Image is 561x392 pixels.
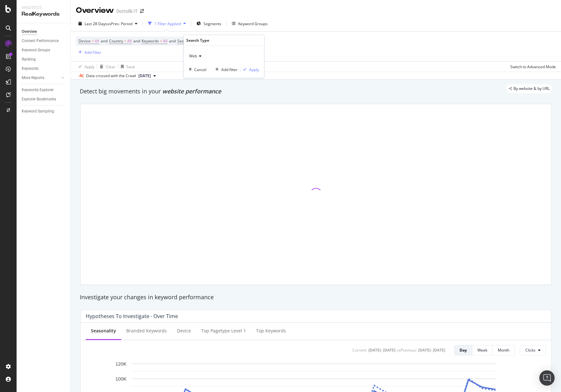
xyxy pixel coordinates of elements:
button: Segments [194,18,224,29]
div: Keyword Groups [238,21,268,26]
button: Keyword Groups [229,18,270,29]
a: Content Performance [22,38,66,44]
button: Month [493,345,515,355]
span: and [133,38,140,44]
div: Branded Keywords [126,328,167,334]
button: Add filter [213,66,238,73]
button: Clear [97,62,115,72]
div: Search Type [186,38,209,43]
a: Ranking [22,56,66,63]
span: = [92,38,94,44]
div: Overview [22,28,37,35]
div: Doctolib IT [116,8,137,14]
div: Content Performance [22,38,59,44]
div: Current: [352,347,367,353]
div: vs Previous : [397,347,417,353]
span: Country [109,38,123,44]
div: Add Filter [85,50,101,55]
text: 100K [115,376,127,381]
span: Search Type [177,38,199,44]
div: Day [460,347,467,353]
button: Week [472,345,493,355]
button: Day [454,345,472,355]
div: Keyword Groups [22,47,50,54]
span: Web [189,53,197,59]
div: Ranking [22,56,36,63]
div: Data crossed with the Crawl [86,73,136,79]
div: 1 Filter Applied [154,21,181,26]
div: Clear [106,64,115,69]
button: Last 28 DaysvsPrev. Period [76,18,140,29]
span: Segments [203,21,221,26]
a: Explorer Bookmarks [22,96,66,103]
span: Device [78,38,91,44]
div: Hypotheses to Investigate - Over Time [86,313,178,319]
div: Switch to Advanced Mode [510,64,556,69]
div: Save [126,64,135,69]
span: Keywords [142,38,159,44]
span: By website & by URL [513,87,550,91]
div: Overview [76,5,114,16]
div: Analytics [22,5,65,11]
span: All [127,37,132,46]
button: Apply [76,62,94,72]
span: = [160,38,162,44]
span: 2025 Aug. 22nd [138,73,151,79]
div: legacy label [506,84,552,93]
a: More Reports [22,75,60,81]
div: Keywords [22,65,39,72]
div: Device [177,328,191,334]
div: Investigate your changes in keyword performance [80,293,552,301]
div: Keyword Sampling [22,108,54,115]
div: [DATE] - [DATE] [368,347,395,353]
span: All [163,37,167,46]
button: [DATE] [136,72,159,80]
span: Last 28 Days [85,21,107,26]
div: Month [498,347,509,353]
div: Week [477,347,487,353]
span: = [124,38,126,44]
button: 1 Filter Applied [145,18,188,29]
div: [DATE] - [DATE] [418,347,445,353]
span: All [95,37,99,46]
text: 120K [115,361,127,366]
a: Keywords Explorer [22,87,66,93]
span: vs Prev. Period [107,21,132,26]
div: Add filter [221,67,238,72]
button: Save [118,62,135,72]
a: Keyword Groups [22,47,66,54]
div: arrow-right-arrow-left [140,9,144,13]
span: and [169,38,176,44]
div: Explorer Bookmarks [22,96,56,103]
div: Top Keywords [256,328,286,334]
button: Clicks [520,345,546,355]
button: Add Filter [76,48,101,56]
span: and [101,38,107,44]
div: Apply [85,64,94,69]
span: Clicks [525,347,535,353]
button: Switch to Advanced Mode [508,62,556,72]
div: Top pagetype Level 1 [201,328,246,334]
div: More Reports [22,75,44,81]
div: Apply [249,67,259,72]
a: Keyword Sampling [22,108,66,115]
div: Cancel [194,67,206,72]
div: Keywords Explorer [22,87,54,93]
div: RealKeywords [22,11,65,18]
button: Apply [240,66,259,73]
div: Seasonality [91,328,116,334]
button: Cancel [186,66,206,73]
a: Overview [22,28,66,35]
a: Keywords [22,65,66,72]
div: Open Intercom Messenger [539,370,555,386]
